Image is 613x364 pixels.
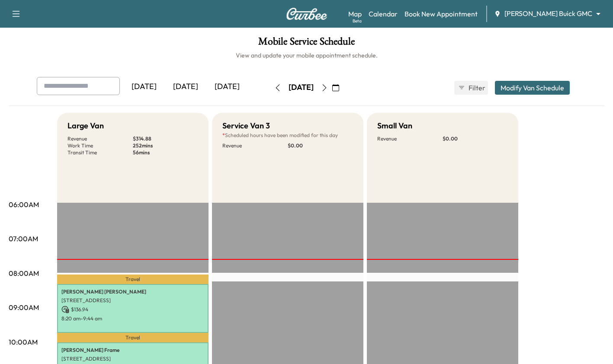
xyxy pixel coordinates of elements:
p: Revenue [377,135,443,142]
p: Travel [57,333,209,342]
h5: Small Van [377,120,412,132]
p: $ 314.88 [133,135,198,142]
a: MapBeta [348,9,362,19]
p: Revenue [222,142,288,149]
p: Revenue [67,135,133,142]
p: Travel [57,275,209,284]
div: [DATE] [289,82,314,93]
button: Filter [454,81,488,95]
p: Transit Time [67,149,133,156]
p: [STREET_ADDRESS] [61,297,204,304]
span: Filter [469,83,484,93]
a: Book New Appointment [404,9,478,19]
span: [PERSON_NAME] Buick GMC [504,9,592,19]
h5: Service Van 3 [222,120,270,132]
p: $ 0.00 [443,135,508,142]
p: [PERSON_NAME] Frame [61,347,204,354]
p: 252 mins [133,142,198,149]
p: 08:00AM [9,268,39,278]
p: [PERSON_NAME] [PERSON_NAME] [61,288,204,295]
p: $ 136.94 [61,306,204,313]
p: [STREET_ADDRESS] [61,355,204,362]
p: 09:00AM [9,302,39,313]
p: Scheduled hours have been modified for this day [222,132,353,139]
p: 56 mins [133,149,198,156]
p: 8:20 am - 9:44 am [61,315,204,322]
h1: Mobile Service Schedule [9,36,604,51]
p: 06:00AM [9,199,39,210]
p: Work Time [67,142,133,149]
button: Modify Van Schedule [495,81,570,95]
h6: View and update your mobile appointment schedule. [9,51,604,60]
h5: Large Van [67,120,104,132]
div: [DATE] [206,77,248,97]
p: 10:00AM [9,337,38,347]
div: [DATE] [123,77,165,97]
a: Calendar [369,9,398,19]
img: Curbee Logo [286,8,327,20]
p: 07:00AM [9,233,38,244]
div: [DATE] [165,77,206,97]
div: Beta [353,18,362,24]
p: $ 0.00 [288,142,353,149]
